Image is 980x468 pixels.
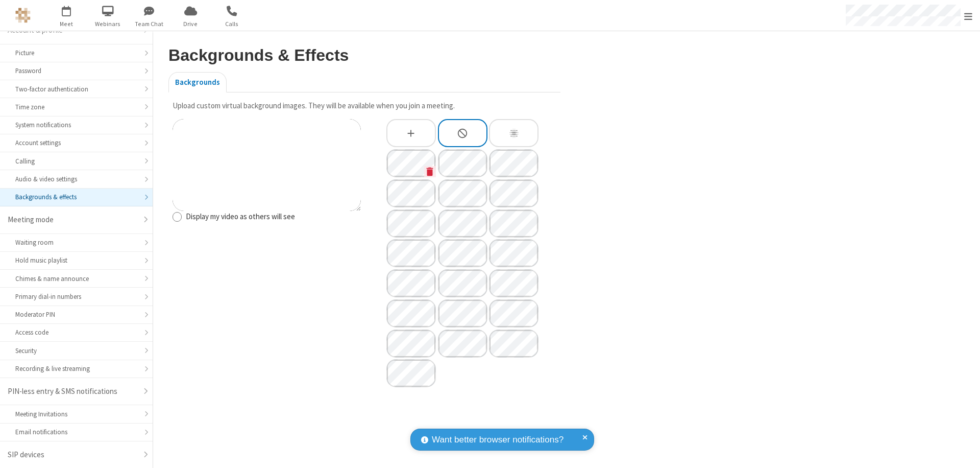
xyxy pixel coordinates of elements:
div: Comfortable Lobby [438,179,487,207]
div: Time zone [15,102,137,112]
div: Password [15,66,137,76]
div: Hold music playlist [15,255,137,265]
div: Custom Background [386,149,436,177]
div: Recording & live streaming [15,364,137,373]
div: Picture [15,48,137,58]
div: Stonework And Ivy [386,299,436,327]
div: Chimes & name announce [15,274,137,284]
p: Upload custom virtual background images. They will be available when you join a meeting. [173,100,557,112]
div: PIN-less entry & SMS notifications [8,386,137,397]
div: Collingwood Winter [386,179,436,207]
div: Lake [438,239,487,267]
div: East Africa Flowers [489,179,538,207]
div: Primary dial-in numbers [15,292,137,301]
div: Waiting room [15,238,137,247]
div: Atlanta Atrium [489,149,538,177]
div: Geometric [489,299,538,327]
h2: Backgrounds & Effects [168,46,560,64]
div: Security [15,346,137,356]
div: Office Windows [489,269,538,297]
button: Backgrounds [168,72,227,92]
label: Display my video as others will see [186,211,361,223]
span: Drive [171,19,210,29]
span: Webinars [89,19,127,29]
div: Meeting Invitations [15,409,137,419]
div: Geometric [386,330,436,358]
div: Upload Background [387,120,435,146]
div: Two-factor authentication [15,84,137,94]
span: Team Chat [130,19,168,29]
span: Want better browser notifications? [432,433,563,447]
div: Email notifications [15,427,137,437]
span: Calls [213,19,251,29]
span: Meet [47,19,86,29]
div: Geometric [438,330,487,358]
div: None [438,119,487,147]
div: Moss [438,269,487,297]
div: Geometric [438,299,487,327]
div: Meeting mode [8,214,137,226]
div: Aggregate Wall [438,149,487,177]
div: Mark Hollis House [386,269,436,297]
div: Account settings [15,138,137,148]
div: Calling [15,156,137,166]
div: Moderator PIN [15,310,137,319]
img: QA Selenium DO NOT DELETE OR CHANGE [15,8,31,23]
div: Frankfurt At Night [386,209,436,238]
div: System notifications [15,120,137,130]
div: Kinkakuji [386,239,436,267]
div: SIP devices [8,449,137,461]
div: Kilimanjaro [489,209,538,238]
div: Backgrounds & effects [15,192,137,202]
div: Access code [15,327,137,337]
div: Callbridge Logo [386,359,436,387]
div: Hollywood Hotel [438,209,487,238]
div: Callbridge Icon [489,330,538,358]
div: Lisbon [489,239,538,267]
div: Blur Background [489,119,538,147]
div: Audio & video settings [15,174,137,184]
